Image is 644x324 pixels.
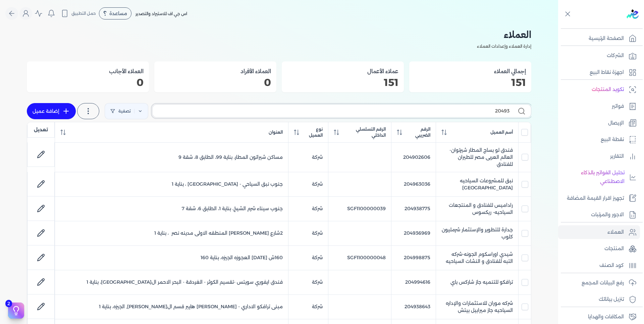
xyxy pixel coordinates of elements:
[287,67,398,76] h3: عملاء الأعمال
[558,83,640,97] a: تكويد المنتجات
[32,78,144,87] p: 0
[160,67,271,76] h3: العملاء الأفراد
[302,126,323,138] span: نوع العميل
[312,304,323,310] span: شركة
[588,313,624,321] p: المكافات والهدايا
[599,295,624,304] p: تنزيل بياناتك
[604,244,624,253] p: المنتجات
[558,225,640,239] a: العملاء
[178,154,283,160] span: مساكن شيراتون المطار، بناية 99، الطابق 8، شقة 9
[558,149,640,164] a: التقارير
[608,119,624,128] p: الإيصال
[436,294,518,319] td: شركه موران للاستثمارات والإداره السياحيه جاز ميرابيل بيتش
[558,133,640,147] a: نقطة البيع
[607,51,624,60] p: الشركات
[558,292,640,307] a: تنزيل بياناتك
[32,67,144,76] h3: العملاء الأجانب
[589,34,624,43] p: الصفحة الرئيسية
[99,304,283,310] span: مبنى ترافكو الاداري - [PERSON_NAME] هايبر قسم ال[PERSON_NAME], الجيزه، بناية 1
[391,172,436,196] td: 204963036
[415,78,526,87] p: 151
[328,245,391,270] td: SGF1100000048
[182,205,283,212] span: جنوب سيناء شرم الشيخ، بناية 1، الطابق 6، شقة 7
[27,103,76,119] a: إضافة عميل
[558,32,640,46] a: الصفحة الرئيسية
[391,196,436,221] td: 204938775
[27,42,531,51] p: إدارة العملاء وإعدادات العملاء
[582,279,624,287] p: رفع البيانات المجمع
[607,228,624,237] p: العملاء
[136,11,187,16] span: اس جي اف للاستيراد والتصدير
[160,78,271,87] p: 0
[436,142,518,172] td: فندق لو بساج المطار شيرتوان-العالم العربى مصر للطيران للفنادق
[172,181,283,187] span: جنوب نبق السياحي - [GEOGRAPHIC_DATA] ، بناية 1
[99,7,131,19] div: مساعدة
[610,152,624,161] p: التقارير
[436,270,518,294] td: ترافكو للتنميه جاز شاركس باي
[391,245,436,270] td: 204998875
[5,300,12,307] span: 2
[436,245,518,270] td: شيدي اوراسكوم الجونه-شركه التبه للفنادق و النشات السياحيه
[436,172,518,196] td: نبق للمشروعات السياحيه [GEOGRAPHIC_DATA]
[391,294,436,319] td: 204938643
[558,166,640,188] a: تحليل الفواتير بالذكاء الاصطناعي
[391,270,436,294] td: 204994616
[415,67,526,76] h3: إجمالي العملاء
[612,102,624,111] p: فواتير
[109,11,127,16] span: مساعدة
[391,221,436,245] td: 204936969
[558,242,640,256] a: المنتجات
[87,279,283,285] span: فندق ايفوري سويتس -تقسيم الكوثر - الغردقة - البحر الاحمر ال[GEOGRAPHIC_DATA]، بناية 1
[599,261,624,270] p: كود الصنف
[269,129,283,135] span: العنوان
[592,85,624,94] p: تكويد المنتجات
[342,126,386,138] span: الرقم التسلسلي الداخلي
[59,8,98,19] button: حمل التطبيق
[590,68,624,77] p: اجهزة نقاط البيع
[591,211,624,219] p: الاجور والمرتبات
[8,303,24,319] button: 2
[201,254,283,261] span: 160ش [DATE] العجوزه الجيزه، بناية 160
[436,196,518,221] td: راداميس للفنادق و المنتجعات السياحيه- ريكسوس
[105,103,148,119] a: تصفية
[558,99,640,113] a: فواتير
[287,78,398,87] p: 151
[567,194,624,203] p: تجهيز اقرار القيمة المضافة
[558,49,640,63] a: الشركات
[27,27,531,42] h2: العملاء
[558,191,640,205] a: تجهيز اقرار القيمة المضافة
[312,205,323,212] span: شركة
[558,259,640,273] a: كود الصنف
[436,221,518,245] td: جدارة للتطوير والإستثمار شرمليون كلوب
[312,181,323,187] span: شركة
[312,254,323,261] span: شركة
[561,169,625,186] p: تحليل الفواتير بالذكاء الاصطناعي
[627,9,639,19] img: logo
[558,116,640,130] a: الإيصال
[558,310,640,324] a: المكافات والهدايا
[158,107,509,114] input: بحث
[601,135,624,144] p: نقطة البيع
[312,279,323,285] span: شركة
[490,129,513,135] span: أسم العميل
[71,10,96,16] span: حمل التطبيق
[312,230,323,236] span: شركة
[312,154,323,160] span: شركة
[154,230,283,236] span: 2شارع [PERSON_NAME] المنطقه الاولى مدينه نصر ، بناية 1
[558,65,640,80] a: اجهزة نقاط البيع
[34,126,48,133] span: تعديل
[328,196,391,221] td: SGF1100000039
[558,208,640,222] a: الاجور والمرتبات
[405,126,430,138] span: الرقم الضريبي
[391,142,436,172] td: 204902606
[558,276,640,290] a: رفع البيانات المجمع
